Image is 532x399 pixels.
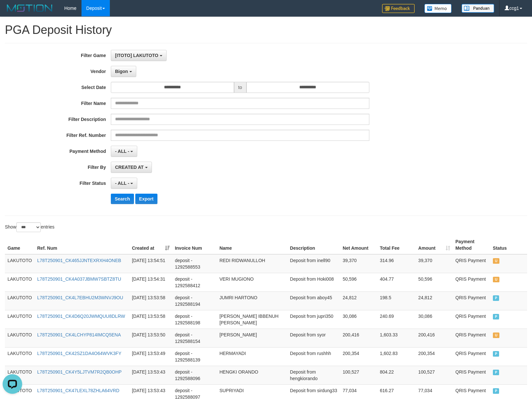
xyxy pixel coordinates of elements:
[37,276,121,282] a: L78T250901_CK4A037JBMW7SBTZ8TU
[5,236,35,254] th: Game
[37,332,121,337] a: L78T250901_CK4LCHYP814IMCQ5ENA
[5,366,35,384] td: LAKUTOTO
[217,236,287,254] th: Name
[37,351,121,356] a: L78T250901_CK42SZ1DA4O64WVK3FY
[172,347,217,366] td: deposit - 1292588139
[217,347,287,366] td: HERMAYADI
[5,347,35,366] td: LAKUTOTO
[493,314,499,319] span: PAID
[37,388,119,393] a: L78T250901_CK47LEXL78ZHLA64VRD
[340,366,377,384] td: 100,527
[493,258,499,264] span: UNPAID
[340,347,377,366] td: 200,354
[377,329,416,347] td: 1,603.33
[5,3,54,13] img: MOTION_logo.png
[416,291,453,310] td: 24,812
[340,291,377,310] td: 24,812
[490,236,527,254] th: Status
[217,273,287,291] td: VERI MUGIONO
[5,291,35,310] td: LAKUTOTO
[424,4,452,13] img: Button%20Memo.svg
[111,162,152,173] button: CREATED AT
[37,258,121,263] a: L78T250901_CK465JJNTEXRXH4ONEB
[340,236,377,254] th: Net Amount
[129,366,172,384] td: [DATE] 13:53:43
[288,347,340,366] td: Deposit from rushhh
[172,329,217,347] td: deposit - 1292588154
[288,329,340,347] td: Deposit from syor
[172,254,217,273] td: deposit - 1292588553
[111,194,134,204] button: Search
[129,236,172,254] th: Created at: activate to sort column ascending
[493,295,499,301] span: PAID
[377,366,416,384] td: 804.22
[377,291,416,310] td: 198.5
[115,149,129,154] span: - ALL -
[129,291,172,310] td: [DATE] 13:53:58
[288,310,340,329] td: Deposit from jupri350
[493,388,499,394] span: PAID
[377,273,416,291] td: 404.77
[129,347,172,366] td: [DATE] 13:53:49
[172,291,217,310] td: deposit - 1292588194
[288,366,340,384] td: Deposit from hengkiorando
[453,291,490,310] td: QRIS Payment
[453,273,490,291] td: QRIS Payment
[111,50,167,61] button: [ITOTO] LAKUTOTO
[115,69,128,74] span: Bigon
[217,329,287,347] td: [PERSON_NAME]
[340,273,377,291] td: 50,596
[129,254,172,273] td: [DATE] 13:54:51
[340,254,377,273] td: 39,370
[453,236,490,254] th: Payment Method
[340,329,377,347] td: 200,416
[493,351,499,357] span: PAID
[453,310,490,329] td: QRIS Payment
[416,236,453,254] th: Amount: activate to sort column ascending
[37,314,125,319] a: L78T250901_CK4D6Q20JWMQUU8DLRW
[5,273,35,291] td: LAKUTOTO
[129,273,172,291] td: [DATE] 13:54:31
[217,310,287,329] td: [PERSON_NAME] IBBENUH [PERSON_NAME]
[217,291,287,310] td: JUMRI HARTONO
[111,66,136,77] button: Bigon
[493,277,499,282] span: UNPAID
[288,273,340,291] td: Deposit from Hoki008
[416,366,453,384] td: 100,527
[340,310,377,329] td: 30,086
[3,3,22,22] button: Open LiveChat chat widget
[5,310,35,329] td: LAKUTOTO
[288,236,340,254] th: Description
[5,329,35,347] td: LAKUTOTO
[288,291,340,310] td: Deposit from aboy45
[111,178,137,189] button: - ALL -
[382,4,415,13] img: Feedback.jpg
[172,236,217,254] th: Invoice Num
[377,254,416,273] td: 314.96
[172,366,217,384] td: deposit - 1292588096
[35,236,129,254] th: Ref. Num
[5,254,35,273] td: LAKUTOTO
[115,181,129,186] span: - ALL -
[37,369,122,375] a: L78T250901_CK4Y5LJTVM7R2QB0OHP
[172,310,217,329] td: deposit - 1292588198
[5,23,527,37] h1: PGA Deposit History
[115,53,158,58] span: [ITOTO] LAKUTOTO
[129,329,172,347] td: [DATE] 13:53:50
[453,366,490,384] td: QRIS Payment
[377,347,416,366] td: 1,602.83
[111,146,137,157] button: - ALL -
[453,329,490,347] td: QRIS Payment
[16,222,41,232] select: Showentries
[416,273,453,291] td: 50,596
[217,366,287,384] td: HENGKI ORANDO
[377,236,416,254] th: Total Fee
[129,310,172,329] td: [DATE] 13:53:58
[493,332,499,338] span: UNPAID
[377,310,416,329] td: 240.69
[172,273,217,291] td: deposit - 1292588412
[416,310,453,329] td: 30,086
[453,254,490,273] td: QRIS Payment
[115,165,144,170] span: CREATED AT
[493,370,499,375] span: PAID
